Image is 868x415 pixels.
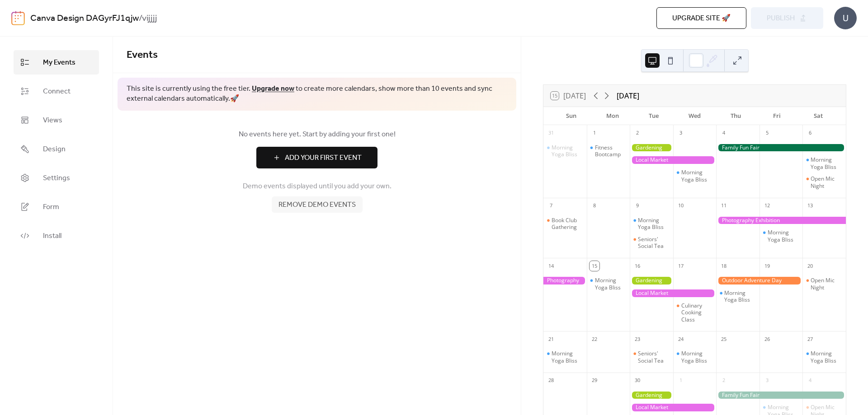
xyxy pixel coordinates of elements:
div: Morning Yoga Bliss [638,217,670,231]
div: Book Club Gathering [552,217,583,231]
div: 3 [762,376,772,386]
div: Morning Yoga Bliss [543,350,587,364]
div: 3 [676,128,686,138]
div: 6 [805,128,815,138]
div: Open Mic Night [802,277,846,291]
a: My Events [14,50,99,75]
a: Design [14,137,99,161]
div: Fri [756,107,797,125]
div: Wed [674,107,715,125]
span: My Events [43,57,75,68]
div: Morning Yoga Bliss [595,277,627,291]
div: 2 [632,128,642,138]
a: Install [14,224,99,248]
div: 16 [632,261,642,271]
div: 26 [762,334,772,344]
span: No events here yet. Start by adding your first one! [127,129,507,140]
div: Family Fun Fair [716,144,846,152]
div: Morning Yoga Bliss [673,169,717,183]
div: Morning Yoga Bliss [543,144,587,158]
div: Gardening Workshop [630,277,673,284]
div: Morning Yoga Bliss [768,229,799,243]
div: 20 [805,261,815,271]
div: Seniors' Social Tea [638,236,670,250]
button: Remove demo events [272,196,363,213]
div: Morning Yoga Bliss [759,229,803,243]
div: Tue [633,107,674,125]
div: 11 [719,201,729,211]
b: vijjjj [142,10,157,27]
div: 27 [805,334,815,344]
div: Fitness Bootcamp [595,144,627,158]
div: 19 [762,261,772,271]
div: 4 [805,376,815,386]
div: Seniors' Social Tea [638,350,670,364]
div: Seniors' Social Tea [630,350,673,364]
span: Views [43,115,62,126]
div: 17 [676,261,686,271]
div: Photography Exhibition [543,277,587,284]
span: Design [43,144,66,155]
div: 10 [676,201,686,211]
div: Outdoor Adventure Day [716,277,802,284]
div: Morning Yoga Bliss [673,350,717,364]
button: Add Your First Event [256,147,377,168]
span: Remove demo events [278,200,356,210]
div: U [834,7,857,29]
a: Form [14,195,99,219]
div: Morning Yoga Bliss [552,350,583,364]
div: Morning Yoga Bliss [630,217,673,231]
div: Open Mic Night [811,277,842,291]
a: Views [14,108,99,132]
div: Photography Exhibition [716,217,846,224]
span: Events [127,45,158,65]
div: 23 [632,334,642,344]
div: 13 [805,201,815,211]
span: Add Your First Event [285,153,362,163]
span: Settings [43,173,70,184]
div: Family Fun Fair [716,392,846,399]
span: Form [43,202,59,213]
div: 15 [590,261,599,271]
div: Morning Yoga Bliss [681,350,713,364]
div: Open Mic Night [811,175,842,189]
div: Morning Yoga Bliss [681,169,713,183]
a: Upgrade now [252,82,294,96]
div: 22 [590,334,599,344]
div: 2 [719,376,729,386]
span: Install [43,231,61,242]
div: 25 [719,334,729,344]
div: Gardening Workshop [630,144,673,152]
span: Demo events displayed until you add your own. [243,181,392,192]
div: 21 [546,334,556,344]
div: Morning Yoga Bliss [724,289,756,303]
div: Fitness Bootcamp [587,144,630,158]
div: [DATE] [617,90,639,101]
div: Mon [592,107,633,125]
div: Morning Yoga Bliss [811,156,842,170]
div: Morning Yoga Bliss [552,144,583,158]
div: 8 [590,201,599,211]
span: Connect [43,86,71,97]
div: 30 [632,376,642,386]
div: Open Mic Night [802,175,846,189]
a: Canva Design DAGyrFJ1qjw [30,10,139,27]
div: 12 [762,201,772,211]
div: 28 [546,376,556,386]
a: Connect [14,79,99,103]
div: Culinary Cooking Class [673,302,717,323]
div: 1 [590,128,599,138]
div: Gardening Workshop [630,392,673,399]
div: Sun [551,107,592,125]
div: Culinary Cooking Class [681,302,713,323]
div: Morning Yoga Bliss [587,277,630,291]
div: 1 [676,376,686,386]
div: Sat [797,107,839,125]
div: 9 [632,201,642,211]
img: logo [11,11,25,25]
div: 18 [719,261,729,271]
div: Book Club Gathering [543,217,587,231]
div: Local Market [630,156,716,164]
div: Morning Yoga Bliss [802,350,846,364]
div: 7 [546,201,556,211]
